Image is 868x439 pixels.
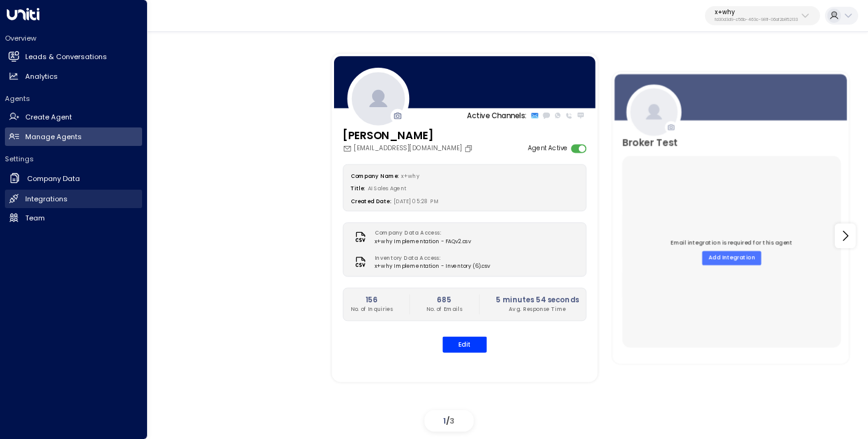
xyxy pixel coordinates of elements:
h2: Overview [5,33,142,43]
a: Team [5,209,142,227]
h2: Company Data [27,174,80,184]
h2: 685 [426,294,463,305]
a: Analytics [5,67,142,86]
h2: Manage Agents [25,132,82,142]
p: fd30d3d9-c56b-463c-981f-06af2b852133 [715,17,798,22]
p: Avg. Response Time [496,305,579,313]
label: Agent Active [528,144,568,153]
label: Inventory Data Access: [375,254,486,262]
h2: 5 minutes 54 seconds [496,294,579,305]
h2: Leads & Conversations [25,52,107,62]
a: Create Agent [5,108,142,127]
label: Company Data Access: [375,229,466,237]
label: Company Name: [351,172,399,180]
span: AI Sales Agent [368,185,407,192]
h2: Team [25,213,45,224]
p: No. of Emails [426,305,463,313]
button: Add Integration [702,251,761,265]
a: Manage Agents [5,127,142,146]
p: Active Channels: [467,110,527,121]
h2: Settings [5,154,142,164]
div: / [424,410,474,432]
div: [EMAIL_ADDRESS][DOMAIN_NAME] [343,144,475,153]
label: Title: [351,185,365,192]
a: Leads & Conversations [5,48,142,66]
button: Copy [464,144,475,153]
span: x+why [401,172,419,180]
h2: Create Agent [25,112,72,123]
span: 1 [443,416,446,426]
a: Integrations [5,190,142,208]
span: 3 [450,416,455,426]
h2: 156 [351,294,392,305]
span: [DATE] 05:28 PM [394,197,439,204]
p: x+why [715,9,798,16]
h3: [PERSON_NAME] [343,128,475,144]
h2: Agents [5,94,142,103]
label: Created Date: [351,197,391,204]
h2: Integrations [25,194,68,204]
p: No. of Inquiries [351,305,392,313]
span: x+why Implementation - Inventory (6).csv [375,262,490,270]
a: Company Data [5,169,142,189]
h2: Analytics [25,71,58,82]
h3: Broker Test [622,136,677,150]
button: x+whyfd30d3d9-c56b-463c-981f-06af2b852133 [705,6,820,26]
button: Edit [442,336,487,352]
p: Email integration is required for this agent [671,238,792,246]
span: x+why Implementation - FAQv2.csv [375,237,471,245]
